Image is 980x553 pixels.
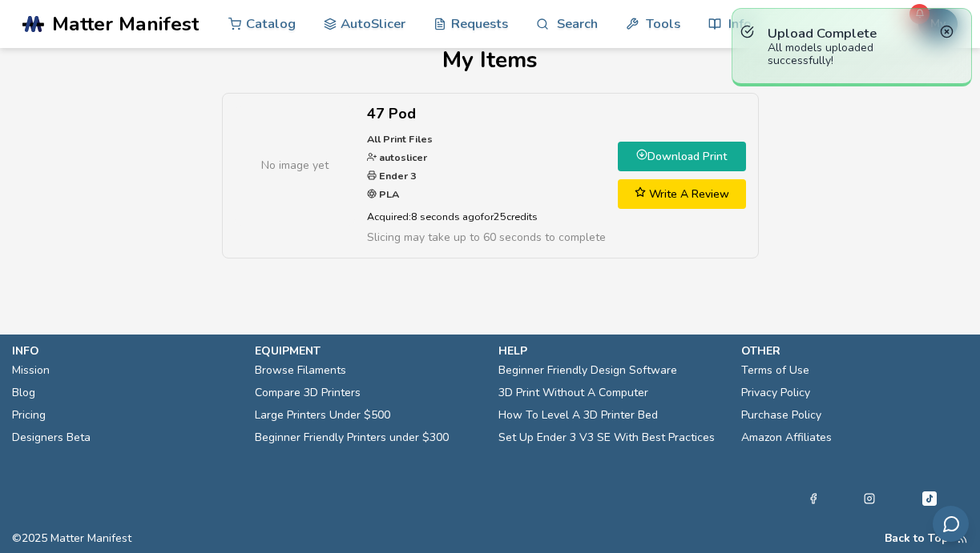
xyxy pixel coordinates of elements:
p: Acquired: 8 seconds ago for 25 credits [367,208,606,225]
p: Upload Complete [768,25,936,42]
a: Facebook [808,489,819,508]
a: Beginner Friendly Printers under $300 [255,427,449,449]
a: Purchase Policy [741,404,821,427]
a: Mission [12,359,50,382]
p: help [498,343,725,359]
a: Set Up Ender 3 V3 SE With Best Practices [498,427,715,449]
span: Matter Manifest [52,13,199,35]
strong: Ender 3 [377,169,417,182]
a: Terms of Use [741,359,809,382]
span: No image yet [261,157,329,174]
a: Beginner Friendly Design Software [498,359,677,382]
p: other [741,343,968,359]
a: Pricing [12,404,46,427]
span: © 2025 Matter Manifest [12,532,131,545]
a: Tiktok [920,489,939,508]
a: 3D Print Without A Computer [498,382,648,404]
button: Send feedback via email [933,506,969,542]
a: RSS Feed [957,532,968,545]
a: Download Print [618,142,746,171]
a: Write A Review [618,179,746,209]
h2: 47 Pod [367,106,606,122]
p: info [12,343,239,359]
strong: autoslicer [377,150,427,164]
a: How To Level A 3D Printer Bed [498,404,658,427]
strong: All Print Files [367,132,433,146]
strong: PLA [377,187,399,201]
a: Instagram [864,489,875,508]
a: Compare 3D Printers [255,382,361,404]
div: All models uploaded successfully! [768,42,936,67]
a: Large Printers Under $500 [255,404,390,427]
span: Slicing may take up to 60 seconds to complete [367,230,606,245]
h1: My Items [22,47,958,73]
a: Blog [12,382,35,404]
a: Privacy Policy [741,382,810,404]
button: Back to Top [885,532,949,545]
a: Amazon Affiliates [741,427,832,449]
a: Designers Beta [12,427,91,449]
a: Browse Filaments [255,359,346,382]
p: equipment [255,343,482,359]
